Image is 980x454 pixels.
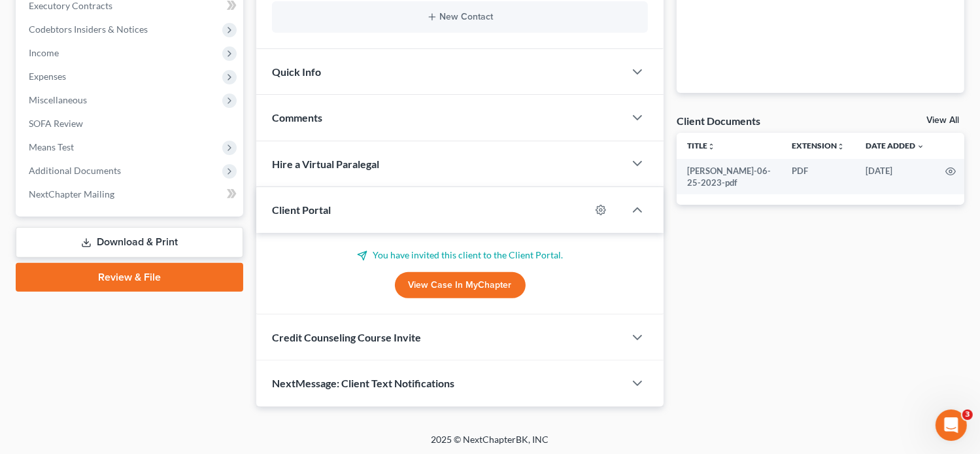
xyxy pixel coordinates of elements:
[707,143,715,150] i: unfold_more
[792,141,845,150] a: Extensionunfold_more
[29,118,83,129] span: SOFA Review
[272,203,331,216] span: Client Portal
[926,116,959,125] a: View All
[677,114,760,128] div: Client Documents
[687,141,715,150] a: Titleunfold_more
[272,65,321,78] span: Quick Info
[16,227,243,258] a: Download & Print
[395,272,526,298] a: View Case in MyChapter
[962,410,973,420] span: 3
[272,377,454,389] span: NextMessage: Client Text Notifications
[866,141,924,150] a: Date Added expand_more
[917,143,924,150] i: expand_more
[272,331,421,343] span: Credit Counseling Course Invite
[272,158,379,170] span: Hire a Virtual Paralegal
[29,94,87,105] span: Miscellaneous
[282,12,638,22] button: New Contact
[29,71,66,82] span: Expenses
[29,188,114,200] span: NextChapter Mailing
[936,410,967,441] iframe: Intercom live chat
[29,165,121,176] span: Additional Documents
[18,183,243,206] a: NextChapter Mailing
[29,47,59,58] span: Income
[18,112,243,135] a: SOFA Review
[781,159,855,195] td: PDF
[272,111,322,124] span: Comments
[677,159,781,195] td: [PERSON_NAME]-06-25-2023-pdf
[29,141,74,152] span: Means Test
[272,249,649,262] p: You have invited this client to the Client Portal.
[855,159,935,195] td: [DATE]
[16,263,243,292] a: Review & File
[29,24,148,35] span: Codebtors Insiders & Notices
[837,143,845,150] i: unfold_more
